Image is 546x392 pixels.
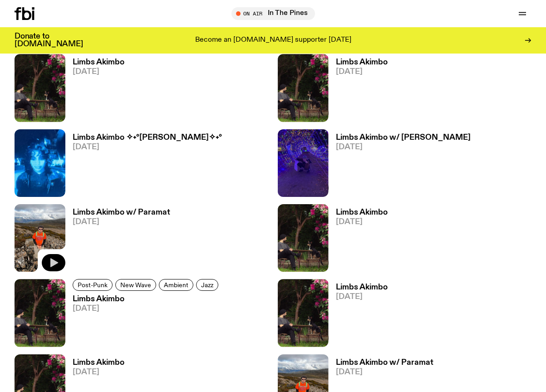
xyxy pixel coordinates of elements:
span: [DATE] [73,305,221,313]
h3: Limbs Akimbo [336,284,388,291]
h3: Limbs Akimbo ✧˖°[PERSON_NAME]✧˖° [73,134,222,142]
h3: Donate to [DOMAIN_NAME] [15,33,83,48]
a: Ambient [159,279,193,291]
a: Post-Punk [73,279,113,291]
span: Post-Punk [78,282,108,289]
span: Jazz [201,282,213,289]
span: [DATE] [73,368,124,376]
span: Ambient [164,282,188,289]
img: Jackson sits at an outdoor table, legs crossed and gazing at a black and brown dog also sitting a... [278,54,329,122]
h3: Limbs Akimbo [73,59,124,66]
span: New Wave [120,282,151,289]
img: Jackson sits at an outdoor table, legs crossed and gazing at a black and brown dog also sitting a... [278,279,329,347]
a: Limbs Akimbo[DATE] [329,59,388,122]
a: New Wave [115,279,156,291]
a: Limbs Akimbo[DATE] [329,209,388,272]
h3: Limbs Akimbo [336,209,388,216]
a: Limbs Akimbo w/ Paramat[DATE] [65,209,170,272]
h3: Limbs Akimbo w/ Paramat [336,359,433,367]
span: [DATE] [73,68,124,76]
h3: Limbs Akimbo w/ Paramat [73,209,170,216]
h3: Limbs Akimbo [336,59,388,66]
span: [DATE] [336,68,388,76]
a: Limbs Akimbo w/ [PERSON_NAME][DATE] [329,134,471,197]
img: Jackson sits at an outdoor table, legs crossed and gazing at a black and brown dog also sitting a... [15,279,65,347]
span: [DATE] [336,293,388,301]
span: [DATE] [336,143,471,151]
a: Jazz [196,279,218,291]
h3: Limbs Akimbo [73,295,221,303]
img: Jackson sits at an outdoor table, legs crossed and gazing at a black and brown dog also sitting a... [278,204,329,272]
span: [DATE] [73,143,222,151]
span: [DATE] [73,218,170,226]
h3: Limbs Akimbo w/ [PERSON_NAME] [336,134,471,142]
a: Limbs Akimbo[DATE] [329,284,388,347]
img: Jackson sits at an outdoor table, legs crossed and gazing at a black and brown dog also sitting a... [15,54,65,122]
span: [DATE] [336,368,433,376]
span: [DATE] [336,218,388,226]
button: On AirIn The Pines [231,7,315,20]
a: Limbs Akimbo[DATE] [65,295,221,347]
p: Become an [DOMAIN_NAME] supporter [DATE] [195,36,351,44]
a: Limbs Akimbo[DATE] [65,59,124,122]
h3: Limbs Akimbo [73,359,124,367]
a: Limbs Akimbo ✧˖°[PERSON_NAME]✧˖°[DATE] [65,134,222,197]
